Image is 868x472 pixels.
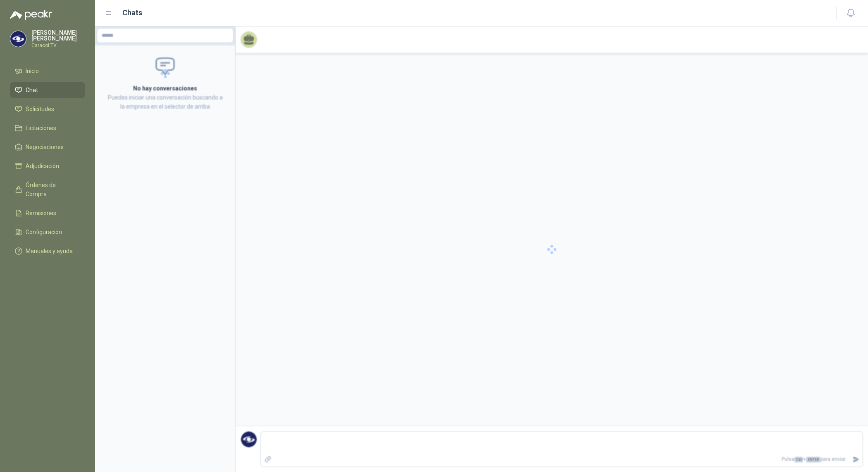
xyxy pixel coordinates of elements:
[10,101,85,117] a: Solicitudes
[26,228,62,237] span: Configuración
[10,139,85,155] a: Negociaciones
[26,209,56,218] span: Remisiones
[10,31,26,47] img: Company Logo
[10,63,85,79] a: Inicio
[26,161,59,171] span: Adjudicación
[26,104,54,114] span: Solicitudes
[10,82,85,98] a: Chat
[10,158,85,174] a: Adjudicación
[10,205,85,221] a: Remisiones
[26,66,39,76] span: Inicio
[10,10,52,20] img: Logo peakr
[31,30,85,41] p: [PERSON_NAME] [PERSON_NAME]
[26,123,56,133] span: Licitaciones
[26,85,38,95] span: Chat
[26,180,77,199] span: Órdenes de Compra
[122,7,142,19] h1: Chats
[31,43,85,48] p: Caracol TV
[10,224,85,240] a: Configuración
[10,177,85,202] a: Órdenes de Compra
[10,120,85,136] a: Licitaciones
[10,243,85,259] a: Manuales y ayuda
[26,142,64,152] span: Negociaciones
[26,247,73,256] span: Manuales y ayuda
